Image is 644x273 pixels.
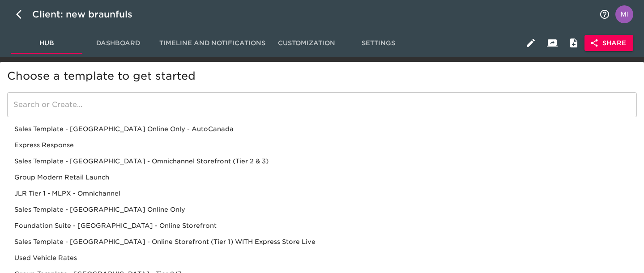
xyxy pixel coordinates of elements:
[592,38,626,49] span: Share
[7,169,637,185] div: Group Modern Retail Launch
[88,38,149,49] span: Dashboard
[16,38,77,49] span: Hub
[159,38,265,49] span: Timeline and Notifications
[7,218,637,234] div: Foundation Suite - [GEOGRAPHIC_DATA] - Online Storefront
[348,38,409,49] span: Settings
[7,153,637,169] div: Sales Template - [GEOGRAPHIC_DATA] - Omnichannel Storefront (Tier 2 & 3)
[7,250,637,266] div: Used Vehicle Rates
[615,5,633,23] img: Profile
[7,234,637,250] div: Sales Template - [GEOGRAPHIC_DATA] - Online Storefront (Tier 1) WITH Express Store Live
[7,137,637,153] div: Express Response
[7,185,637,201] div: JLR Tier 1 - MLPX - Omnichannel
[563,32,584,54] button: Internal Notes and Comments
[7,69,637,83] h5: Choose a template to get started
[594,4,615,25] button: notifications
[32,7,145,21] div: Client: new braunfuls
[584,35,633,51] button: Share
[7,121,637,137] div: Sales Template - [GEOGRAPHIC_DATA] Online Only - AutoCanada
[542,32,563,54] button: Client View
[276,38,337,49] span: Customization
[7,92,637,117] input: search
[7,201,637,218] div: Sales Template - [GEOGRAPHIC_DATA] Online Only
[520,32,542,54] button: Edit Hub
